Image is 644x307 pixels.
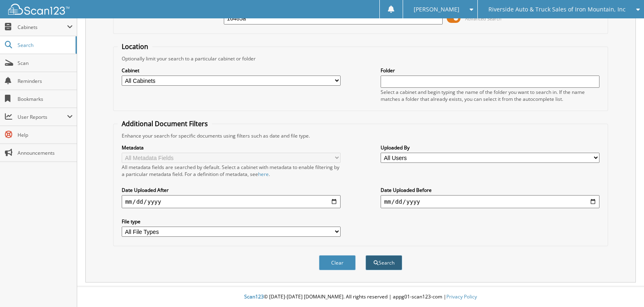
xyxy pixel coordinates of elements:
[18,78,73,85] span: Reminders
[122,218,340,225] label: File type
[381,195,599,208] input: end
[414,7,459,12] span: [PERSON_NAME]
[77,287,644,307] div: © [DATE]-[DATE] [DOMAIN_NAME]. All rights reserved | appg01-scan123-com |
[465,16,501,22] span: Advanced Search
[488,7,626,12] span: Riverside Auto & Truck Sales of Iron Mountain, Inc
[118,55,603,62] div: Optionally limit your search to a particular cabinet or folder
[118,132,603,139] div: Enhance your search for specific documents using filters such as date and file type.
[8,4,69,15] img: scan123-logo-white.svg
[381,144,599,151] label: Uploaded By
[381,67,599,74] label: Folder
[381,187,599,194] label: Date Uploaded Before
[18,42,71,49] span: Search
[118,42,152,51] legend: Location
[18,60,73,67] span: Scan
[244,293,264,300] span: Scan123
[18,113,67,120] span: User Reports
[258,171,269,178] a: here
[122,144,340,151] label: Metadata
[18,24,67,31] span: Cabinets
[18,131,73,138] span: Help
[118,119,212,128] legend: Additional Document Filters
[381,89,599,102] div: Select a cabinet and begin typing the name of the folder you want to search in. If the name match...
[365,255,402,270] button: Search
[18,96,73,102] span: Bookmarks
[319,255,356,270] button: Clear
[122,187,340,194] label: Date Uploaded After
[122,67,340,74] label: Cabinet
[122,164,340,178] div: All metadata fields are searched by default. Select a cabinet with metadata to enable filtering b...
[122,195,340,208] input: start
[446,293,477,300] a: Privacy Policy
[18,149,73,156] span: Announcements
[603,268,644,307] iframe: Chat Widget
